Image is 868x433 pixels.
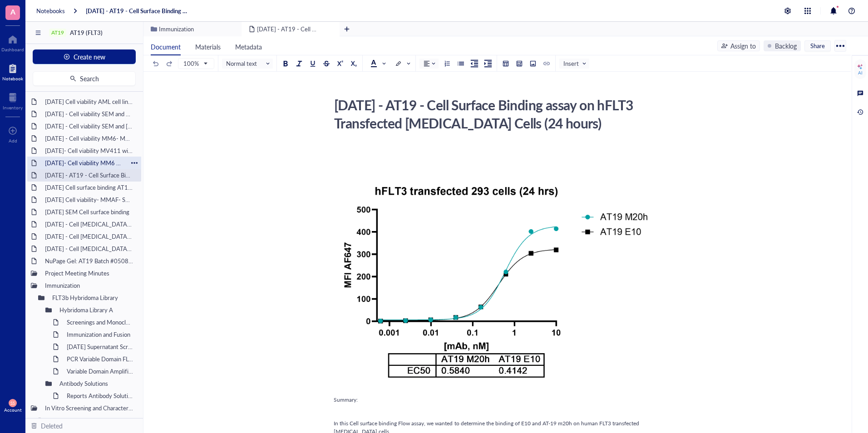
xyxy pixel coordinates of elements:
[1,32,24,52] a: Dashboard
[858,70,863,75] div: AI
[810,42,825,50] span: Share
[41,421,63,431] div: Deleted
[226,59,271,68] span: Normal text
[63,328,138,341] div: Immunization and Fusion
[151,42,181,51] span: Document
[2,61,23,81] a: Notebook
[41,157,128,169] div: [DATE]- Cell viability MM6 with and without IgG Blocking - DX8951
[41,95,138,108] div: [DATE] Cell viability AML cell lines using DMDM
[330,93,653,134] div: [DATE] - AT19 - Cell Surface Binding assay on hFLT3 Transfected [MEDICAL_DATA] Cells (24 hours)
[41,255,138,267] div: NuPage Gel: AT19 Batch #050825, #051625
[41,120,138,133] div: [DATE] - Cell viability SEM and [GEOGRAPHIC_DATA]; 411- DMDM
[41,108,138,120] div: [DATE] - Cell viability SEM and RS; 411- DMDM with Fc block (need to complete)
[41,279,138,292] div: Immunization
[51,30,64,36] div: AT19
[41,169,138,182] div: [DATE] - AT19 - Cell Surface Binding assay on hFLT3 Transfected [MEDICAL_DATA] Cells (24 hours)
[3,105,23,110] div: Inventory
[41,144,138,157] div: [DATE]- Cell viability MV411 with and without IgG Blocking - DX8951
[41,218,138,231] div: [DATE] - Cell [MEDICAL_DATA]- MOLM-13 (AML cell line)
[63,389,138,402] div: Reports Antibody Solutions Hybridoma Library
[55,304,138,316] div: Hybridoma Library A
[775,41,797,51] div: Backlog
[334,176,657,384] img: genemod-experiment-image
[3,90,23,110] a: Inventory
[63,365,138,378] div: Variable Domain Amplification Gels
[41,242,138,255] div: [DATE] - Cell [MEDICAL_DATA]- MOLM-13 (AML cell line)
[195,42,221,51] span: Materials
[36,7,65,15] a: Notebooks
[334,396,358,403] span: Summary:
[33,49,136,64] button: Create new
[63,340,138,353] div: [DATE] Supernatant Screening Binding FLT3 Library-A
[10,401,15,406] span: SS
[48,291,138,304] div: FLT3b Hybridoma Library
[41,181,138,194] div: [DATE] Cell surface binding AT19 on SEM, RS411 and MV411 cell line
[41,132,138,145] div: [DATE] - Cell viability MM6- MMAF
[2,76,23,81] div: Notebook
[235,42,262,51] span: Metadata
[70,28,103,37] span: AT19 (FLT3)
[730,41,756,51] div: Assign to
[9,138,17,143] div: Add
[63,316,138,329] div: Screenings and Monoclonality
[4,407,22,413] div: Account
[33,71,136,86] button: Search
[10,6,15,17] span: A
[41,206,138,218] div: [DATE] SEM Cell surface binding
[183,59,207,68] span: 100%
[1,47,24,52] div: Dashboard
[48,414,138,427] div: Murine
[804,40,831,51] button: Share
[41,267,138,280] div: Project Meeting Minutes
[41,230,138,243] div: [DATE] - Cell [MEDICAL_DATA]- MV4,11 (AML cell line)
[74,53,105,60] span: Create new
[41,193,138,206] div: [DATE] Cell viability- MMAF- SEM and MV4,11
[80,75,99,82] span: Search
[55,377,138,390] div: Antibody Solutions
[63,353,138,365] div: PCR Variable Domain FLT3 Hybridoma Library A
[86,7,188,15] a: [DATE] - AT19 - Cell Surface Binding assay on hFLT3 Transfected [MEDICAL_DATA] Cells (24 hours)
[41,402,138,414] div: In Vitro Screening and Characterization
[563,59,587,68] span: Insert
